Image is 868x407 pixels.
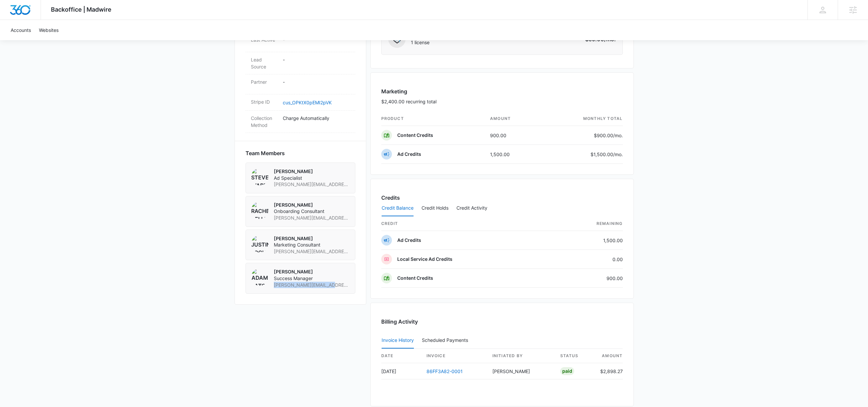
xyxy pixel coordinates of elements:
[397,132,433,139] p: Content Credits
[485,126,542,145] td: 900.00
[552,217,623,231] th: Remaining
[251,235,268,253] img: Justin Zochniak
[552,250,623,269] td: 0.00
[427,368,463,374] a: 86FF3A82-0001
[381,98,436,105] p: $2,400.00 recurring total
[560,367,574,375] div: Paid
[251,268,268,286] img: Adam Eaton
[381,349,421,363] th: date
[552,269,623,288] td: 900.00
[397,256,452,262] p: Local Service Ad Credits
[274,181,350,188] span: [PERSON_NAME][EMAIL_ADDRESS][PERSON_NAME][DOMAIN_NAME]
[487,363,555,379] td: [PERSON_NAME]
[251,78,277,85] dt: Partner
[381,217,552,231] th: credit
[274,215,350,221] span: [PERSON_NAME][EMAIL_ADDRESS][PERSON_NAME][DOMAIN_NAME]
[35,20,63,40] a: Websites
[246,111,355,133] div: Collection MethodCharge Automatically
[251,115,277,129] dt: Collection Method
[51,6,111,13] span: Backoffice | Madwire
[251,98,277,105] dt: Stripe ID
[485,145,542,164] td: 1,500.00
[283,56,350,63] p: -
[246,52,355,74] div: Lead Source-
[591,151,623,158] p: $1,500.00
[283,115,350,122] p: Charge Automatically
[552,231,623,250] td: 1,500.00
[422,200,448,216] button: Credit Holds
[274,168,350,175] p: [PERSON_NAME]
[381,318,623,326] h3: Billing Activity
[397,151,421,157] p: Ad Credits
[381,87,436,95] h3: Marketing
[487,349,555,363] th: Initiated By
[381,194,400,202] h3: Credits
[382,200,414,216] button: Credit Balance
[283,78,350,85] p: -
[274,175,350,181] span: Ad Specialist
[246,94,355,111] div: Stripe IDcus_OPKtX0pEMI2pVK
[595,363,623,379] td: $2,898.27
[422,338,471,343] div: Scheduled Payments
[613,152,623,157] span: /mo.
[274,208,350,215] span: Onboarding Consultant
[7,20,35,40] a: Accounts
[274,275,350,282] span: Success Manager
[251,56,277,70] dt: Lead Source
[274,202,350,208] p: [PERSON_NAME]
[381,112,485,126] th: product
[456,200,487,216] button: Credit Activity
[613,133,623,138] span: /mo.
[274,268,350,275] p: [PERSON_NAME]
[251,168,268,185] img: Steven Warren
[246,32,355,52] div: Last Active-
[274,282,350,288] span: [PERSON_NAME][EMAIL_ADDRESS][PERSON_NAME][DOMAIN_NAME]
[246,74,355,94] div: Partner-
[246,149,285,157] span: Team Members
[274,242,350,248] span: Marketing Consultant
[274,235,350,242] p: [PERSON_NAME]
[381,363,421,379] td: [DATE]
[397,275,433,281] p: Content Credits
[411,39,451,46] span: 1 license
[542,112,623,126] th: monthly total
[283,100,332,105] a: cus_OPKtX0pEMI2pVK
[274,248,350,255] span: [PERSON_NAME][EMAIL_ADDRESS][DOMAIN_NAME]
[595,349,623,363] th: amount
[397,237,421,244] p: Ad Credits
[592,132,623,139] p: $900.00
[251,202,268,219] img: Rachel Bellio
[421,349,487,363] th: invoice
[555,349,595,363] th: status
[382,333,414,349] button: Invoice History
[485,112,542,126] th: amount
